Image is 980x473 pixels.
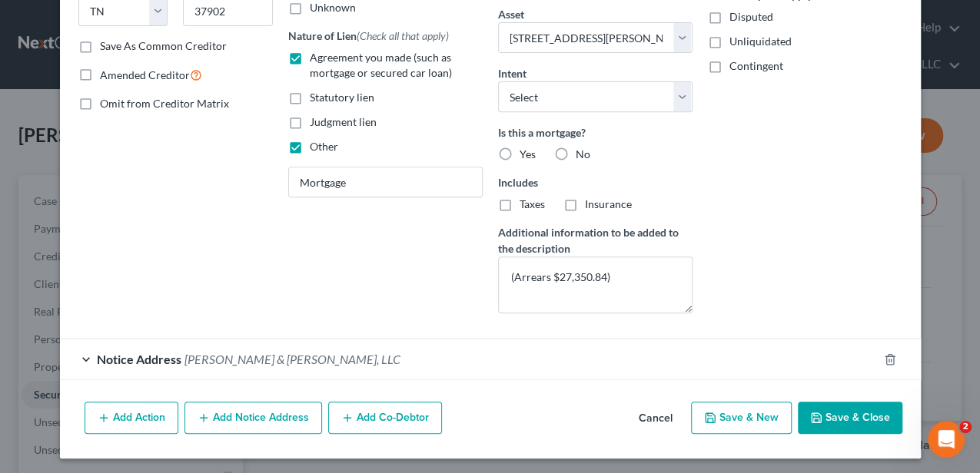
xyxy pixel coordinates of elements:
[729,35,792,48] span: Unliquidated
[310,140,338,153] span: Other
[310,115,377,128] span: Judgment lien
[498,224,693,256] label: Additional information to be added to the description
[328,402,442,434] button: Add Co-Debtor
[100,38,227,54] label: Save As Common Creditor
[310,91,374,104] span: Statutory lien
[310,51,452,79] span: Agreement you made (such as mortgage or secured car loan)
[184,402,322,434] button: Add Notice Address
[626,403,685,434] button: Cancel
[585,197,632,210] span: Insurance
[520,197,545,210] span: Taxes
[729,10,773,23] span: Disputed
[520,147,536,160] span: Yes
[498,8,524,21] span: Asset
[798,402,902,434] button: Save & Close
[289,167,482,197] input: Specify...
[498,124,693,141] label: Is this a mortgage?
[100,68,190,81] span: Amended Creditor
[85,402,178,434] button: Add Action
[97,352,181,366] span: Notice Address
[691,402,792,434] button: Save & New
[959,421,972,433] span: 2
[288,28,449,44] label: Nature of Lien
[357,29,449,42] span: (Check all that apply)
[928,421,965,458] iframe: Intercom live chat
[498,174,693,190] label: Includes
[576,147,590,160] span: No
[498,65,527,81] label: Intent
[729,59,783,72] span: Contingent
[184,352,400,366] span: [PERSON_NAME] & [PERSON_NAME], LLC
[100,97,229,110] span: Omit from Creditor Matrix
